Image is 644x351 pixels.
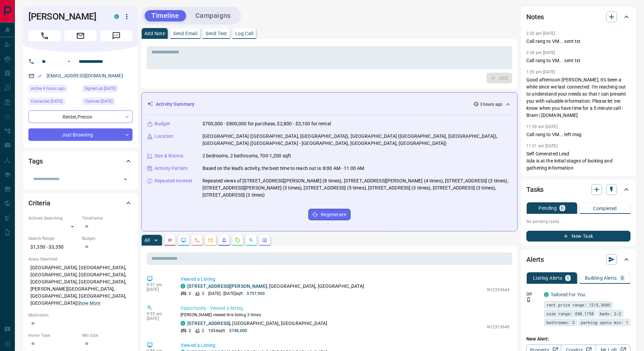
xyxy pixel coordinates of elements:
[167,237,173,243] svg: Notes
[28,262,133,309] p: [GEOGRAPHIC_DATA], [GEOGRAPHIC_DATA], [GEOGRAPHIC_DATA], [GEOGRAPHIC_DATA], [GEOGRAPHIC_DATA], [G...
[526,291,540,297] p: Off
[28,198,50,208] h2: Criteria
[85,98,113,105] span: Claimed [DATE]
[31,85,65,92] span: Active 4 hours ago
[154,152,184,159] p: Size & Rooms
[28,215,79,221] p: Actively Searching:
[144,238,150,243] p: All
[181,284,185,289] div: condos.ca
[480,101,502,107] p: 3 hours ago
[28,128,133,141] div: Just Browsing
[181,321,185,326] div: condos.ca
[144,31,165,36] p: Add Note
[121,175,130,184] button: Open
[262,237,267,243] svg: Agent Actions
[526,9,630,25] div: Notes
[526,38,630,45] p: Call rang to VM... sent txt
[581,319,628,326] span: parking spots min: 1
[189,291,191,297] p: 2
[526,251,630,268] div: Alerts
[82,215,133,221] p: Timeframe:
[154,133,173,140] p: Location
[247,291,265,297] p: $797,900
[187,321,230,326] a: [STREET_ADDRESS]
[147,98,512,110] div: Activity Summary3 hours ago
[526,57,630,64] p: Call rang to VM... sent txt
[154,177,192,184] p: Repeated Interest
[154,165,188,172] p: Activity Pattern
[546,301,610,308] span: rent price range: 1215,3685
[82,98,133,107] div: Wed Apr 03 2024
[181,237,186,243] svg: Lead Browsing Activity
[248,237,254,243] svg: Opportunities
[526,181,630,198] div: Tasks
[526,31,555,36] p: 2:30 pm [DATE]
[28,153,133,169] div: Tags
[526,254,544,265] h2: Alerts
[28,30,61,41] span: Call
[308,209,351,220] button: Regenerate
[526,335,630,343] p: New Alert:
[64,30,97,41] span: Email
[526,50,555,55] p: 2:38 pm [DATE]
[28,11,104,22] h1: [PERSON_NAME]
[202,152,291,159] p: 2 bedrooms, 2 bathrooms, 700-1,200 sqft
[77,300,100,307] button: Show More
[546,319,575,326] span: bathrooms: 2
[147,311,170,316] p: 9:55 am
[28,110,133,123] div: Renter , Precon
[147,316,170,321] p: [DATE]
[28,98,79,107] div: Fri Sep 26 2025
[208,291,243,297] p: [DATE] - [DATE] sqft
[526,150,630,172] p: Self Generated Lead Ada is at the initial stages of looking and gathering information
[621,276,624,280] p: 0
[47,73,123,78] a: [EMAIL_ADDRESS][DOMAIN_NAME]
[82,85,133,94] div: Wed Apr 03 2024
[526,231,630,242] button: New Task
[85,85,116,92] span: Signed up [DATE]
[147,287,170,292] p: [DATE]
[181,312,509,318] p: [PERSON_NAME] viewed this listing 3 times
[28,312,133,318] p: Motivation:
[202,120,331,127] p: $700,000 - $800,000 for purchase, $2,800 - $3,100 for rental
[28,85,79,94] div: Tue Oct 14 2025
[593,206,617,211] p: Completed
[65,57,73,66] button: Open
[526,131,630,138] p: Call rang to VM... left msg
[526,217,630,227] p: No pending tasks
[487,287,509,293] p: N12339644
[194,237,200,243] svg: Calls
[208,328,225,334] p: 1054 sqft
[28,256,133,262] p: Areas Searched:
[551,292,585,297] a: Tailored For You
[546,310,594,317] span: size range: 450,1758
[82,332,133,339] p: Min Size:
[181,305,509,312] p: Opportunity - Viewed a listing
[202,133,512,147] p: [GEOGRAPHIC_DATA] ([GEOGRAPHIC_DATA], [GEOGRAPHIC_DATA]), [GEOGRAPHIC_DATA] ([GEOGRAPHIC_DATA], [...
[600,310,621,317] span: beds: 2-2
[487,324,509,330] p: N12373649
[208,237,213,243] svg: Emails
[526,70,555,74] p: 1:29 pm [DATE]
[28,332,79,339] p: Home Type:
[145,10,186,21] button: Timeline
[173,31,197,36] p: Send Email
[526,144,557,148] p: 11:21 am [DATE]
[526,76,630,119] p: Good afternoon [PERSON_NAME], It's been a while since we last connected. I'm reaching out to unde...
[114,14,119,19] div: condos.ca
[206,31,227,36] p: Send Text
[156,101,194,108] p: Activity Summary
[202,165,364,172] p: Based on the lead's activity, the best time to reach out is: 8:00 AM - 11:00 AM
[539,206,557,210] p: Pending
[28,195,133,211] div: Criteria
[202,291,204,297] p: 3
[28,156,43,167] h2: Tags
[526,11,544,22] h2: Notes
[147,282,170,287] p: 9:57 am
[189,328,191,334] p: 2
[526,124,557,129] p: 11:59 am [DATE]
[187,283,364,290] p: , [GEOGRAPHIC_DATA], [GEOGRAPHIC_DATA]
[31,98,63,105] span: Contacted [DATE]
[187,320,327,327] p: , [GEOGRAPHIC_DATA], [GEOGRAPHIC_DATA]
[221,237,227,243] svg: Listing Alerts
